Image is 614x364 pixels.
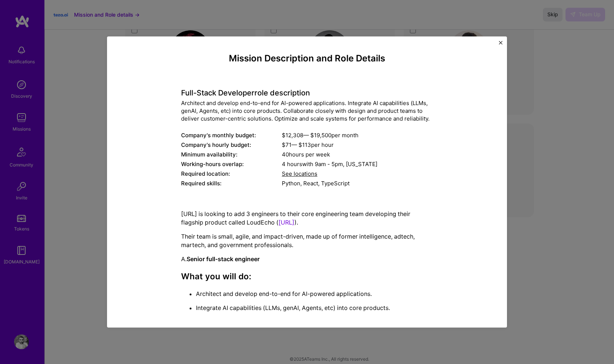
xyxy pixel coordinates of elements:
[181,233,433,249] p: Their team is small, agile, and impact-driven, made up of former intelligence, adtech, martech, a...
[278,219,294,226] a: [URL]
[282,161,433,168] div: 4 hours with [US_STATE]
[282,171,317,178] span: See locations
[313,161,346,168] span: 9am - 5pm ,
[181,180,282,188] div: Required skills:
[181,170,282,178] div: Required location:
[181,132,282,139] div: Company's monthly budget:
[181,100,433,123] div: Architect and develop end-to-end for AI-powered applications. Integrate AI capabilities (LLMs, ge...
[187,255,260,263] strong: Senior full-stack engineer
[181,255,433,263] p: A.
[181,272,433,282] h3: What you will do:
[181,141,282,149] div: Company's hourly budget:
[499,41,503,48] button: Close
[181,151,282,159] div: Minimum availability:
[181,53,433,64] h4: Mission Description and Role Details
[282,180,433,188] div: Python, React, TypeScript
[181,89,433,98] h4: Full-Stack Developer role description
[196,290,433,298] p: Architect and develop end-to-end for AI-powered applications.
[282,132,433,139] div: $ 12,308 — $ 19,500 per month
[282,141,433,149] div: $ 71 — $ 113 per hour
[181,210,433,227] p: [URL] is looking to add 3 engineers to their core engineering team developing their flagship prod...
[196,304,433,312] p: Integrate AI capabilities (LLMs, genAI, Agents, etc) into core products.
[282,151,433,159] div: 40 hours per week
[181,161,282,168] div: Working-hours overlap:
